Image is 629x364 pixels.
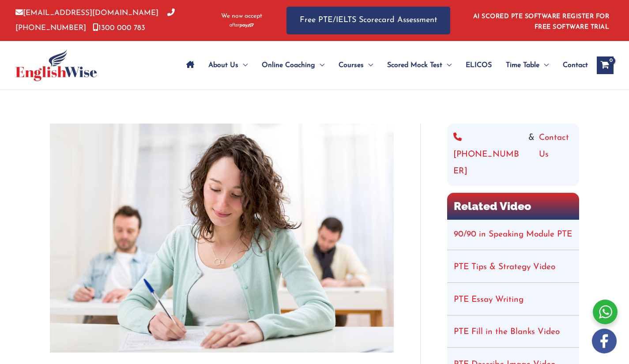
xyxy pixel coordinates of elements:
span: Online Coaching [262,50,315,81]
a: PTE Fill in the Blanks Video [454,328,560,336]
span: About Us [208,50,238,81]
img: white-facebook.png [592,329,617,353]
img: cropped-ew-logo [15,49,97,81]
div: & [453,130,573,180]
span: Contact [563,50,588,81]
img: Afterpay-Logo [230,23,254,28]
a: Time TableMenu Toggle [499,50,556,81]
span: Menu Toggle [442,50,452,81]
span: Time Table [506,50,539,81]
span: Scored Mock Test [387,50,442,81]
a: AI SCORED PTE SOFTWARE REGISTER FOR FREE SOFTWARE TRIAL [473,13,610,30]
aside: Header Widget 1 [468,6,614,35]
span: Menu Toggle [238,50,248,81]
span: Menu Toggle [539,50,549,81]
span: Menu Toggle [315,50,324,81]
a: PTE Tips & Strategy Video [454,263,555,271]
a: 1300 000 783 [93,24,145,32]
a: Contact Us [539,130,573,180]
a: Contact [556,50,588,81]
a: About UsMenu Toggle [201,50,255,81]
a: Free PTE/IELTS Scorecard Assessment [286,7,450,34]
a: ELICOS [459,50,499,81]
a: 90/90 in Speaking Module PTE [454,230,572,239]
a: [EMAIL_ADDRESS][DOMAIN_NAME] [15,9,158,17]
a: Online CoachingMenu Toggle [255,50,331,81]
h2: Related Video [447,193,579,220]
span: Courses [339,50,364,81]
a: CoursesMenu Toggle [331,50,380,81]
a: [PHONE_NUMBER] [453,130,524,180]
a: [PHONE_NUMBER] [15,9,175,31]
a: Scored Mock TestMenu Toggle [380,50,459,81]
span: ELICOS [466,50,492,81]
nav: Site Navigation: Main Menu [179,50,588,81]
a: PTE Essay Writing [454,296,524,304]
span: Menu Toggle [364,50,373,81]
span: We now accept [221,12,262,21]
a: View Shopping Cart, empty [597,56,614,74]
